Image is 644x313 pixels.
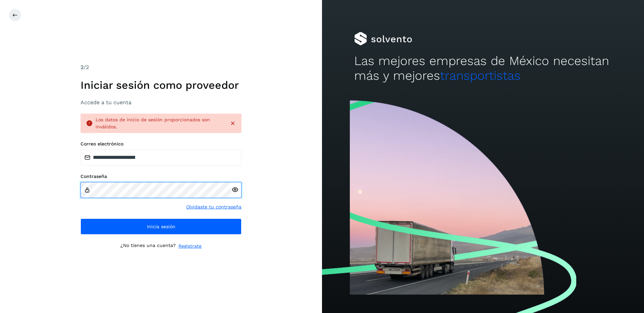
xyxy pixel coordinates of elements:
span: 2 [80,64,84,70]
label: Contraseña [80,174,241,179]
h1: Iniciar sesión como proveedor [80,79,241,91]
span: Inicia sesión [147,224,175,229]
a: Olvidaste tu contraseña [186,203,241,210]
button: Inicia sesión [80,218,241,235]
div: Los datos de inicio de sesión proporcionados son inválidos. [96,116,224,130]
p: ¿No tienes una cuenta? [120,243,176,250]
div: /2 [80,63,241,71]
h3: Accede a tu cuenta [80,99,241,106]
label: Correo electrónico [80,141,241,147]
span: transportistas [440,68,521,83]
h2: Las mejores empresas de México necesitan más y mejores [354,54,612,83]
a: Regístrate [178,243,202,250]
